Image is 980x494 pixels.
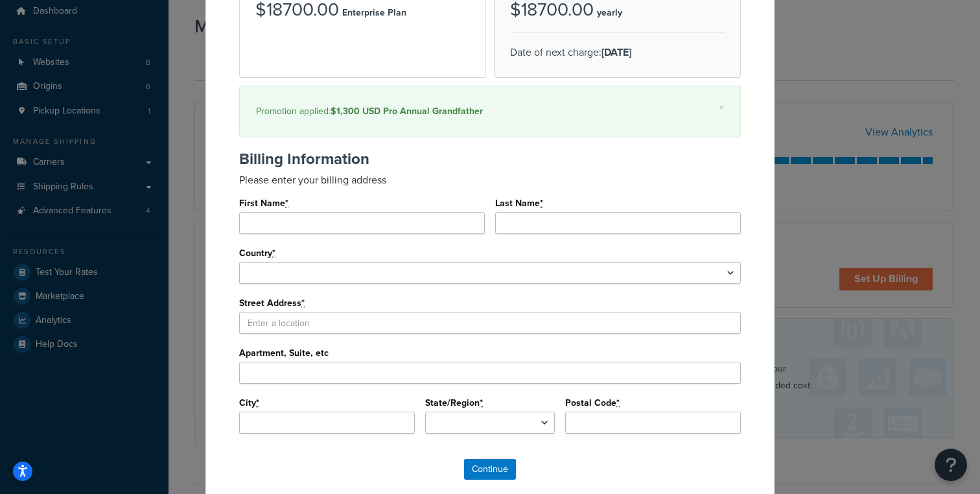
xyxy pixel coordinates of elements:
[510,43,725,62] p: Date of next charge:
[256,396,259,410] abbr: required
[256,102,724,121] div: Promotion applied:
[342,4,406,22] p: Enterprise Plan
[239,248,276,259] label: Country
[616,396,620,410] abbr: required
[239,150,741,167] h2: Billing Information
[425,398,484,408] label: State/Region
[464,459,516,480] input: Continue
[601,45,631,60] strong: [DATE]
[495,198,544,209] label: Last Name
[239,198,289,209] label: First Name
[239,172,741,187] p: Please enter your billing address
[480,396,483,410] abbr: required
[301,296,305,310] abbr: required
[239,398,260,408] label: City
[272,246,275,260] abbr: required
[597,4,622,22] p: yearly
[285,196,288,210] abbr: required
[239,312,741,334] input: Enter a location
[331,104,483,118] strong: $1,300 USD Pro Annual Grandfather
[540,196,543,210] abbr: required
[239,348,329,358] label: Apartment, Suite, etc
[719,102,724,113] a: ×
[239,298,305,309] label: Street Address
[565,398,620,408] label: Postal Code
